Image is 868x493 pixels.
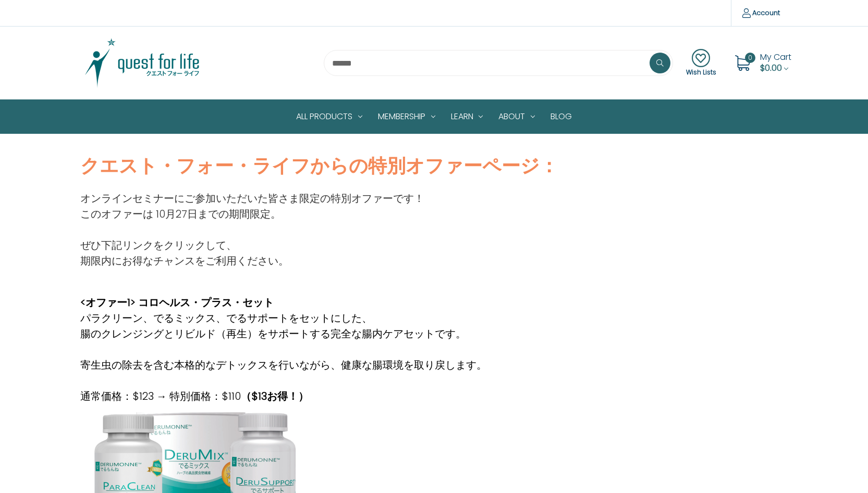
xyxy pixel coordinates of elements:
[760,62,782,74] span: $0.00
[80,388,487,404] p: 通常価格：$123 → 特別価格：$110
[760,51,791,63] span: My Cart
[80,310,487,326] p: パラクリーン、でるミックス、でるサポートをセットにした、
[288,100,370,133] a: All Products
[80,326,487,342] p: 腸のクレンジングとリビルド（再生）をサポートする完全な腸内ケアセットです。
[241,389,309,403] strong: （$13お得！）
[370,100,443,133] a: Membership
[443,100,491,133] a: Learn
[80,206,424,222] p: このオファーは 10月27日までの期間限定。
[745,53,755,63] span: 0
[80,253,424,269] p: 期限内にお得なチャンスをご利用ください。
[80,191,424,206] p: オンラインセミナーにご参加いただいた皆さま限定の特別オファーです！
[80,295,274,310] strong: <オファー1> コロヘルス・プラス・セット
[80,237,424,253] p: ぜひ下記リンクをクリックして、
[491,100,543,133] a: About
[543,100,580,133] a: Blog
[80,153,558,179] strong: クエスト・フォー・ライフからの特別オファーページ：
[77,37,207,89] img: Quest Group
[80,357,487,373] p: 寄生虫の除去を含む本格的なデトックスを行いながら、健康な腸環境を取り戻します。
[760,51,791,74] a: Cart with 0 items
[686,49,716,77] a: Wish Lists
